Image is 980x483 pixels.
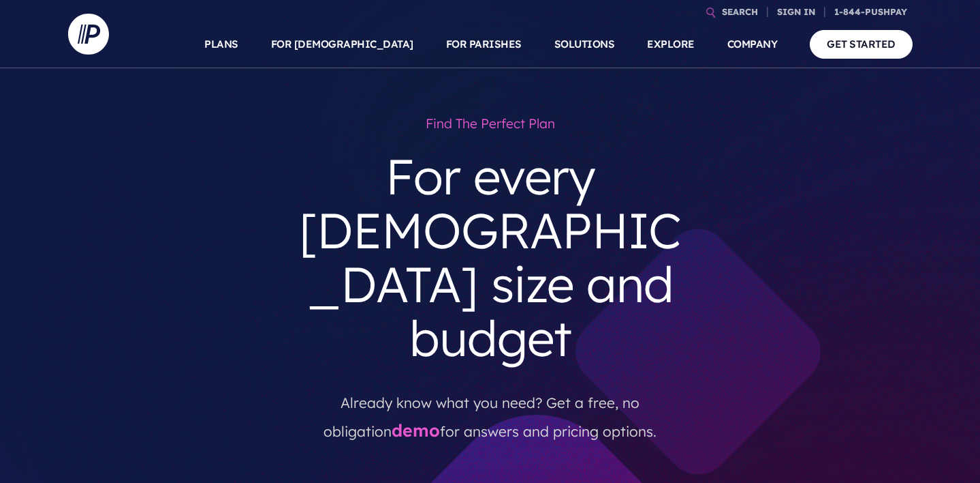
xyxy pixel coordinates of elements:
[554,20,615,68] a: SOLUTIONS
[285,138,696,377] h3: For every [DEMOGRAPHIC_DATA] size and budget
[810,30,913,58] a: GET STARTED
[647,20,695,68] a: EXPLORE
[285,109,696,138] h1: Find the perfect plan
[727,20,778,68] a: COMPANY
[446,20,522,68] a: FOR PARISHES
[295,377,686,446] p: Already know what you need? Get a free, no obligation for answers and pricing options.
[392,420,440,441] a: demo
[271,20,413,68] a: FOR [DEMOGRAPHIC_DATA]
[204,20,238,68] a: PLANS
